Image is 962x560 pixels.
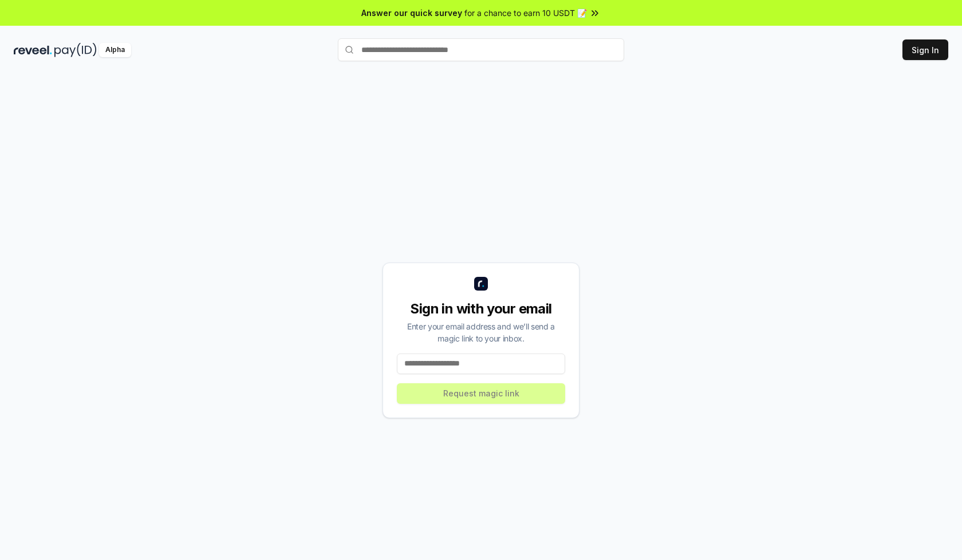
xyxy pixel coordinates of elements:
[99,43,131,57] div: Alpha
[397,320,565,344] div: Enter your email address and we’ll send a magic link to your inbox.
[54,43,97,57] img: pay_id
[361,7,462,19] span: Answer our quick survey
[474,277,488,291] img: logo_small
[397,300,565,318] div: Sign in with your email
[464,7,587,19] span: for a chance to earn 10 USDT 📝
[14,43,52,57] img: reveel_dark
[902,39,948,60] button: Sign In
